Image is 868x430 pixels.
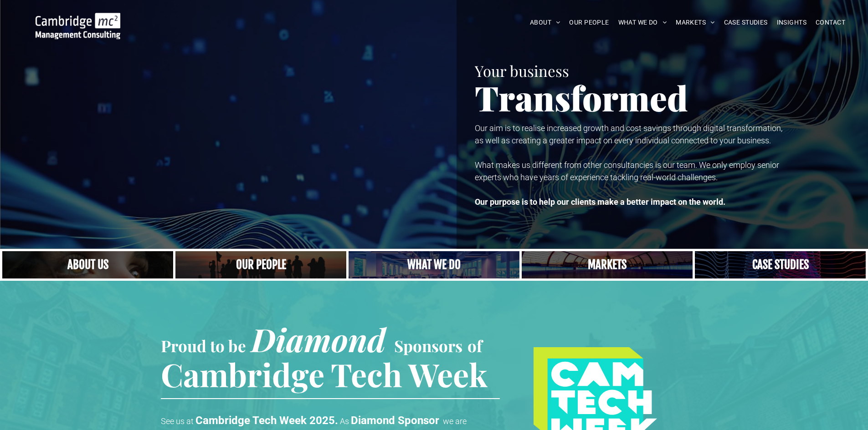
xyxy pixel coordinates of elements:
span: As [340,416,349,426]
a: WHAT WE DO [614,15,672,30]
span: we are [443,416,467,426]
a: CASE STUDIES | See an Overview of All Our Case Studies | Cambridge Management Consulting [695,251,866,278]
strong: Diamond Sponsor [351,414,439,427]
a: A yoga teacher lifting his whole body off the ground in the peacock pose [349,251,519,278]
span: What makes us different from other consultancies is our team. We only employ senior experts who h... [475,160,779,182]
span: See us at [161,416,194,426]
span: Proud to be [161,335,246,356]
strong: Our purpose is to help our clients make a better impact on the world. [475,197,725,207]
strong: Cambridge Tech Week 2025. [195,414,338,427]
a: MARKETS [671,15,719,30]
span: Our aim is to realise increased growth and cost savings through digital transformation, as well a... [475,123,782,145]
span: Your business [475,61,569,81]
a: A crowd in silhouette at sunset, on a rise or lookout point [175,251,346,278]
a: OUR PEOPLE [565,15,613,30]
a: CASE STUDIES [719,15,772,30]
span: of [467,335,482,356]
a: ABOUT [525,15,565,30]
span: Sponsors [394,335,462,356]
span: Cambridge Tech Week [161,353,488,395]
span: Transformed [475,75,688,120]
img: Go to Homepage [36,13,120,39]
a: Close up of woman's face, centered on her eyes [2,251,173,278]
a: CONTACT [811,15,850,30]
a: INSIGHTS [772,15,811,30]
span: Diamond [251,318,386,360]
a: Your Business Transformed | Cambridge Management Consulting [36,14,120,24]
a: Telecoms | Decades of Experience Across Multiple Industries & Regions [522,251,693,278]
